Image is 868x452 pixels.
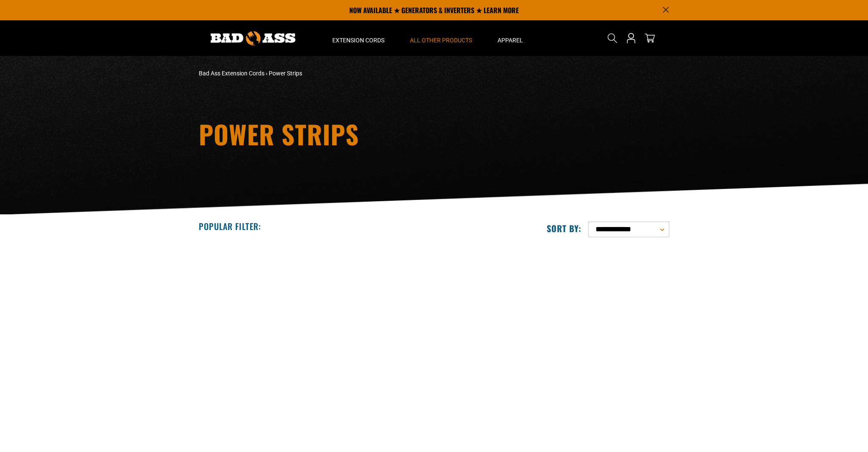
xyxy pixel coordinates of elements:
summary: Extension Cords [320,20,397,56]
span: Power Strips [269,70,302,77]
a: Bad Ass Extension Cords [199,70,264,77]
span: Extension Cords [332,36,384,44]
label: Sort by: [547,223,581,234]
span: › [266,70,267,77]
nav: breadcrumbs [199,69,508,78]
span: All Other Products [410,36,472,44]
img: Bad Ass Extension Cords [211,31,295,45]
summary: Apparel [485,20,536,56]
summary: Search [606,31,619,45]
h1: Power Strips [199,121,508,147]
h2: Popular Filter: [199,221,261,232]
summary: All Other Products [397,20,485,56]
span: Apparel [498,36,523,44]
